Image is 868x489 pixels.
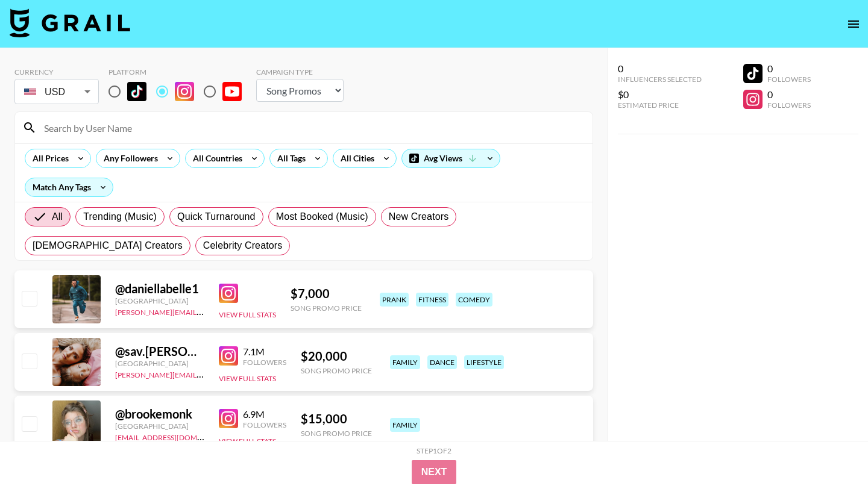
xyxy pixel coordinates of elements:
[427,355,457,369] div: dance
[456,293,492,307] div: comedy
[96,149,160,167] div: Any Followers
[767,63,811,75] div: 0
[301,411,372,426] div: $ 15,000
[10,8,130,37] img: Grail Talent
[412,460,457,484] button: Next
[177,210,256,224] span: Quick Turnaround
[219,409,238,428] img: Instagram
[219,310,276,319] button: View Full Stats
[276,210,368,224] span: Most Booked (Music)
[301,429,372,438] div: Song Promo Price
[767,75,811,84] div: Followers
[416,293,448,307] div: fitness
[115,431,236,442] a: [EMAIL_ADDRESS][DOMAIN_NAME]
[402,149,500,167] div: Avg Views
[127,82,146,101] img: TikTok
[243,408,286,420] div: 6.9M
[390,355,420,369] div: family
[33,238,183,253] span: [DEMOGRAPHIC_DATA] Creators
[186,149,245,167] div: All Countries
[115,281,204,296] div: @ daniellabelle1
[115,368,294,379] a: [PERSON_NAME][EMAIL_ADDRESS][DOMAIN_NAME]
[175,82,194,101] img: Instagram
[380,293,409,307] div: prank
[767,101,811,110] div: Followers
[618,63,702,75] div: 0
[115,406,204,422] div: @ brookemonk
[115,296,204,305] div: [GEOGRAPHIC_DATA]
[291,286,362,301] div: $ 7,000
[464,355,504,369] div: lifestyle
[841,12,866,36] button: open drawer
[767,89,811,101] div: 0
[390,418,420,432] div: family
[270,149,308,167] div: All Tags
[219,284,238,303] img: Instagram
[618,101,702,110] div: Estimated Price
[618,89,702,101] div: $0
[115,305,294,317] a: [PERSON_NAME][EMAIL_ADDRESS][DOMAIN_NAME]
[37,118,585,137] input: Search by User Name
[243,358,286,367] div: Followers
[301,349,372,364] div: $ 20,000
[108,67,251,76] div: Platform
[291,304,362,313] div: Song Promo Price
[301,366,372,375] div: Song Promo Price
[219,437,276,446] button: View Full Stats
[115,359,204,368] div: [GEOGRAPHIC_DATA]
[14,67,99,76] div: Currency
[219,346,238,366] img: Instagram
[115,344,204,359] div: @ sav.[PERSON_NAME]
[115,422,204,431] div: [GEOGRAPHIC_DATA]
[243,420,286,429] div: Followers
[83,210,157,224] span: Trending (Music)
[243,346,286,358] div: 7.1M
[25,178,113,196] div: Match Any Tags
[333,149,377,167] div: All Cities
[256,67,344,76] div: Campaign Type
[17,81,96,102] div: USD
[618,75,702,84] div: Influencers Selected
[417,446,451,455] div: Step 1 of 2
[219,374,276,383] button: View Full Stats
[25,149,71,167] div: All Prices
[203,238,283,253] span: Celebrity Creators
[222,82,242,101] img: YouTube
[389,210,449,224] span: New Creators
[52,210,63,224] span: All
